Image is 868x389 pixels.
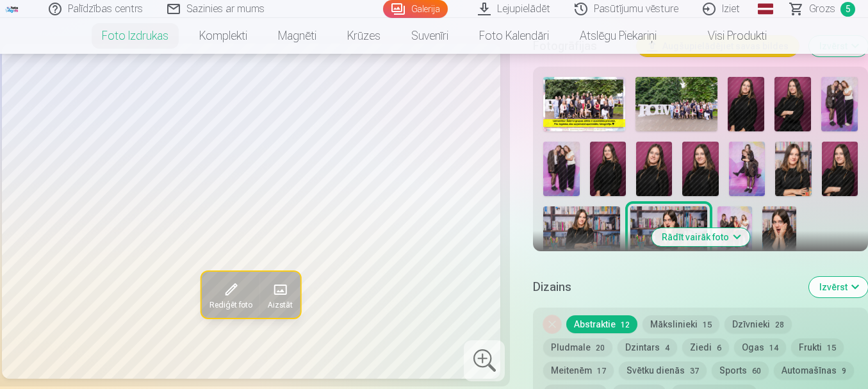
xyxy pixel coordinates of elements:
a: Krūzes [332,18,396,54]
a: Suvenīri [396,18,464,54]
button: Izvērst [809,277,868,297]
span: 37 [690,367,699,376]
button: Dzintars4 [618,338,677,356]
a: Foto izdrukas [86,18,184,54]
span: 60 [752,367,761,376]
button: Rādīt vairāk foto [651,228,749,246]
a: Magnēti [263,18,332,54]
a: Foto kalendāri [464,18,564,54]
button: Frukti15 [791,338,844,356]
span: 5 [840,2,855,17]
button: Meitenēm17 [543,361,614,379]
span: 17 [597,367,606,376]
button: Svētku dienās37 [619,361,707,379]
span: Aizstāt [268,300,293,310]
span: 14 [769,343,778,352]
img: /fa1 [5,5,19,13]
a: Atslēgu piekariņi [564,18,672,54]
button: Ziedi6 [682,338,729,356]
span: Grozs [809,1,835,17]
span: 15 [827,343,836,352]
span: 28 [775,320,784,329]
span: 12 [621,320,630,329]
a: Visi produkti [672,18,782,54]
button: Abstraktie12 [566,315,637,333]
button: Mākslinieki15 [643,315,719,333]
a: Komplekti [184,18,263,54]
span: 4 [665,343,669,352]
span: Rediģēt foto [209,300,252,310]
span: 20 [596,343,605,352]
span: 9 [842,367,846,376]
button: Aizstāt [260,272,300,318]
button: Pludmale20 [543,338,612,356]
span: 6 [717,343,721,352]
button: Rediģēt foto [202,272,260,318]
button: Ogas14 [734,338,786,356]
span: 15 [703,320,712,329]
button: Sports60 [712,361,769,379]
h5: Dizains [533,278,799,296]
button: Automašīnas9 [774,361,854,379]
button: Dzīvnieki28 [725,315,792,333]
